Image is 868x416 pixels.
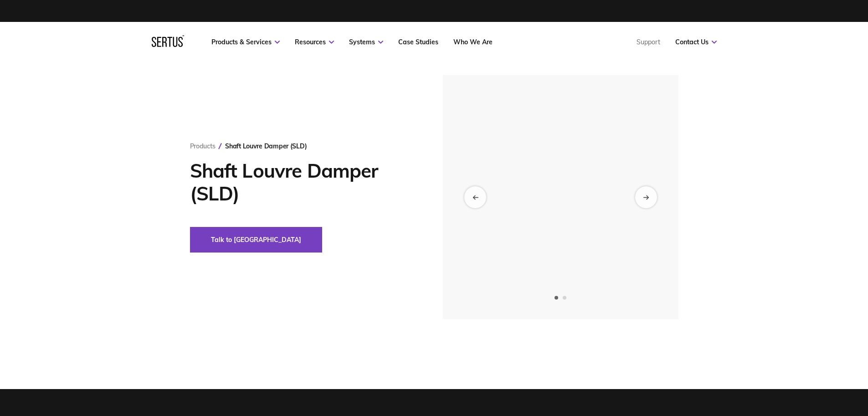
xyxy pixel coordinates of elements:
a: Products & Services [211,38,280,46]
a: Who We Are [453,38,493,46]
a: Case Studies [398,38,438,46]
a: Products [190,142,216,150]
a: Contact Us [675,38,717,46]
div: Previous slide [464,186,486,208]
a: Systems [349,38,383,46]
a: Resources [295,38,334,46]
h1: Shaft Louvre Damper (SLD) [190,159,416,205]
button: Talk to [GEOGRAPHIC_DATA] [190,227,322,253]
a: Support [637,38,660,46]
div: Next slide [635,186,657,208]
span: Go to slide 2 [563,296,566,300]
